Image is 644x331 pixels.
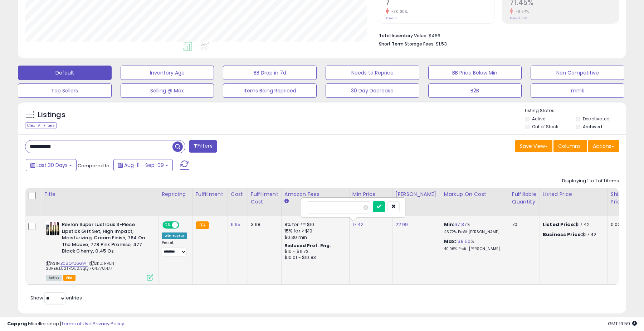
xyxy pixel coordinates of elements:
[444,221,455,228] b: Min:
[444,246,503,251] p: 40.06% Profit [PERSON_NAME]
[428,83,522,98] button: B2B
[284,228,344,234] div: 15% for > $10
[284,221,344,228] div: 8% for <= $10
[543,221,602,228] div: $17.42
[454,221,467,228] a: 67.37
[26,159,77,171] button: Last 30 Days
[583,124,602,130] label: Archived
[196,221,209,229] small: FBA
[162,191,190,198] div: Repricing
[444,230,503,235] p: 25.72% Profit [PERSON_NAME]
[18,83,112,98] button: Top Sellers
[444,221,503,235] div: %
[113,159,173,171] button: Aug-11 - Sep-09
[352,221,364,228] a: 17.42
[436,40,447,47] span: $1.53
[531,83,624,98] button: mmk
[441,188,509,216] th: The percentage added to the cost of goods (COGS) that forms the calculator for Min & Max prices.
[558,143,581,150] span: Columns
[162,240,187,256] div: Preset:
[46,221,153,280] div: ASIN:
[379,33,428,39] b: Total Inventory Value:
[515,140,552,152] button: Save View
[379,31,614,39] li: $466
[428,66,522,80] button: BB Price Below Min
[386,16,397,20] small: Prev: 10
[532,124,558,130] label: Out of Stock
[352,191,389,198] div: Min Price
[7,321,124,327] div: seller snap | |
[531,66,624,80] button: Non Competitive
[510,16,527,20] small: Prev: 78.21%
[284,198,289,205] small: Amazon Fees.
[223,83,317,98] button: Items Being Repriced
[163,222,172,228] span: ON
[444,238,457,245] b: Max:
[25,122,57,129] div: Clear All Filters
[444,238,503,251] div: %
[189,140,217,153] button: Filters
[513,9,529,14] small: -8.64%
[284,255,344,261] div: $10.01 - $10.83
[30,294,82,301] span: Show: entries
[36,162,68,169] span: Last 30 Days
[284,243,331,249] b: Reduced Prof. Rng.
[379,41,435,47] b: Short Term Storage Fees:
[512,191,537,206] div: Fulfillable Quantity
[608,320,637,327] span: 2025-10-10 19:59 GMT
[543,231,602,238] div: $17.42
[121,66,214,80] button: Inventory Age
[62,221,149,256] b: Revlon Super Lustrous 3-Piece Lipstick Gift Set, High Impact, Moisturizing, Cream Finish, 764 On ...
[231,191,245,198] div: Cost
[588,140,619,152] button: Actions
[456,238,470,245] a: 138.50
[78,162,111,169] span: Compared to:
[284,234,344,241] div: $0.30 min
[46,221,60,236] img: 51y1AJbBwkL._SL40_.jpg
[389,9,408,14] small: -30.00%
[543,191,605,198] div: Listed Price
[611,221,623,228] div: 0.00
[326,83,419,98] button: 30 Day Decrease
[251,221,276,228] div: 3.68
[512,221,534,228] div: 70
[61,320,92,327] a: Terms of Use
[124,162,164,169] span: Aug-11 - Sep-09
[251,191,278,206] div: Fulfillment Cost
[444,191,506,198] div: Markup on Cost
[38,110,65,120] h5: Listings
[326,66,419,80] button: Needs to Reprice
[44,191,156,198] div: Title
[525,107,626,114] p: Listing States:
[162,232,187,239] div: Win BuyBox
[284,249,344,255] div: $10 - $11.72
[583,116,610,122] label: Deactivated
[543,231,582,238] b: Business Price:
[18,66,112,80] button: Default
[532,116,545,122] label: Active
[611,191,625,206] div: Ship Price
[93,320,124,327] a: Privacy Policy
[121,83,214,98] button: Selling @ Max
[196,191,225,198] div: Fulfillment
[231,221,241,228] a: 6.65
[562,178,619,184] div: Displaying 1 to 1 of 1 items
[395,221,408,228] a: 22.99
[395,191,438,198] div: [PERSON_NAME]
[7,320,33,327] strong: Copyright
[46,275,62,281] span: All listings currently available for purchase on Amazon
[223,66,317,80] button: BB Drop in 7d
[46,260,116,271] span: | SKU: RVLN-SUPER.LUSTROUS.3qty.764.778.477
[553,140,587,152] button: Columns
[543,221,575,228] b: Listed Price:
[178,222,190,228] span: OFF
[284,191,346,198] div: Amazon Fees
[60,260,88,267] a: B08QYZGGW1
[63,275,75,281] span: FBA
